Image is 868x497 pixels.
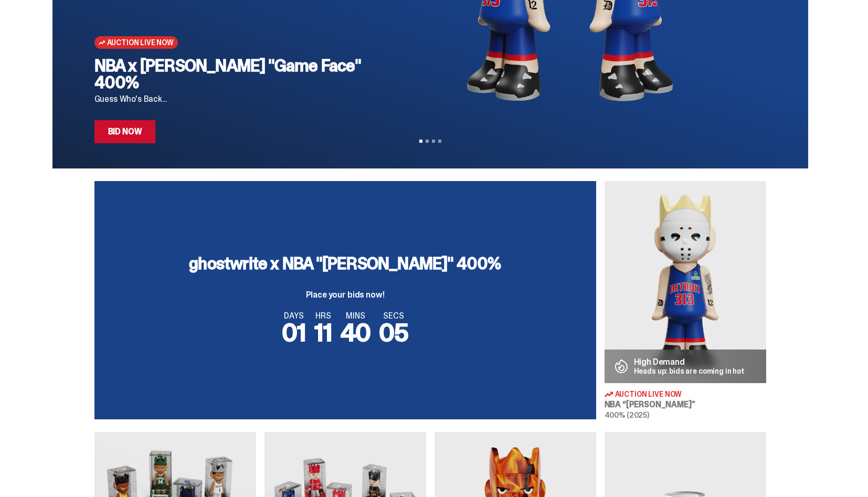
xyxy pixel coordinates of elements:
[94,57,374,91] h2: NBA x [PERSON_NAME] "Game Face" 400%
[438,140,441,143] button: View slide 4
[94,120,156,143] a: Bid Now
[615,390,682,398] span: Auction Live Now
[419,140,422,143] button: View slide 1
[282,316,306,349] span: 01
[94,95,374,103] p: Guess Who's Back...
[341,316,371,349] span: 40
[426,140,429,143] button: View slide 2
[432,140,435,143] button: View slide 3
[282,312,306,320] span: DAYS
[605,181,766,419] a: Eminem High Demand Heads up: bids are coming in hot Auction Live Now
[341,312,371,320] span: MINS
[634,358,745,366] p: High Demand
[605,181,766,383] img: Eminem
[634,367,745,375] p: Heads up: bids are coming in hot
[189,255,501,272] h3: ghostwrite x NBA "[PERSON_NAME]" 400%
[379,312,408,320] span: SECS
[379,316,408,349] span: 05
[605,410,649,420] span: 400% (2025)
[107,38,174,47] span: Auction Live Now
[314,316,332,349] span: 11
[605,400,766,409] h3: NBA “[PERSON_NAME]”
[189,291,501,299] p: Place your bids now!
[314,312,332,320] span: HRS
